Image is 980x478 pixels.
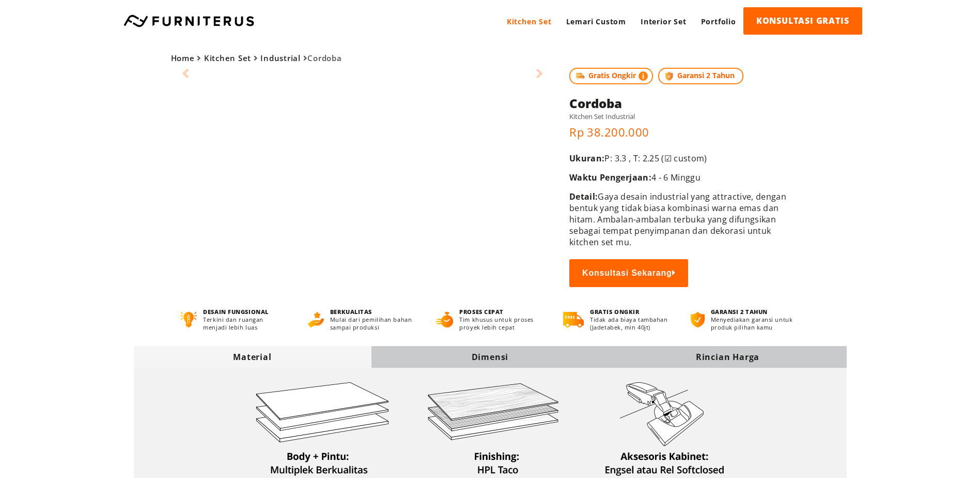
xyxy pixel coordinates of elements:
[633,7,694,36] a: Interior Set
[569,124,793,140] p: Rp 38.200.000
[308,312,324,327] img: berkualitas.png
[204,53,251,63] a: Kitchen Set
[180,312,197,327] img: desain-fungsional.png
[459,316,544,331] p: Tim khusus untuk proses proyek lebih cepat
[639,70,648,82] img: info-colored.png
[569,191,793,248] p: Gaya desain industrial yang attractive, dengan bentuk yang tidak biasa kombinasi warna emas dan h...
[743,7,862,35] a: KONSULTASI GRATIS
[203,308,288,316] h4: DESAIN FUNGSIONAL
[609,351,847,363] div: Rincian Harga
[500,7,559,36] a: Kitchen Set
[569,259,688,287] button: Konsultasi Sekarang
[569,191,598,202] span: Detail:
[134,351,371,363] div: Material
[590,308,672,316] h4: GRATIS ONGKIR
[569,172,651,183] span: Waktu Pengerjaan:
[203,316,288,331] p: Terkini dan ruangan menjadi lebih luas
[171,53,195,63] a: Home
[260,53,301,63] a: Industrial
[711,316,800,331] p: Menyediakan garansi untuk produk pilihan kamu
[569,153,604,164] span: Ukuran:
[563,312,584,327] img: gratis-ongkir.png
[569,95,793,112] h1: Cordoba
[694,7,743,36] a: Portfolio
[658,68,743,84] span: Garansi 2 Tahun
[569,153,793,164] p: P: 3.3 , T: 2.25 (☑ custom)
[569,112,793,121] h5: Kitchen Set Industrial
[569,172,793,183] p: 4 - 6 Minggu
[330,308,416,316] h4: BERKUALITAS
[691,312,704,327] img: bergaransi.png
[711,308,800,316] h4: GARANSI 2 TAHUN
[590,316,672,331] p: Tidak ada biaya tambahan (Jadetabek, min 40jt)
[663,70,675,82] img: protect.png
[435,312,453,327] img: proses-cepat.png
[371,351,609,363] div: Dimensi
[559,7,633,36] a: Lemari Custom
[574,70,586,82] img: shipping.jpg
[569,68,653,84] span: Gratis Ongkir
[171,53,342,63] span: Cordoba
[459,308,544,316] h4: PROSES CEPAT
[330,316,416,331] p: Mulai dari pemilihan bahan sampai produksi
